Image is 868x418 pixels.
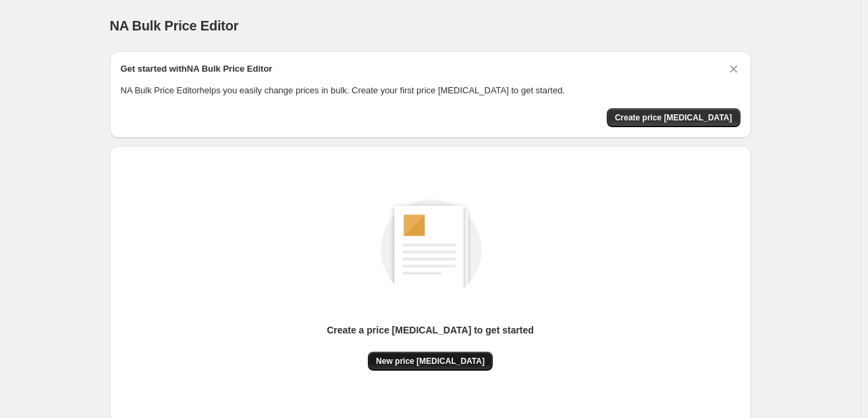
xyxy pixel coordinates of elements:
[368,352,493,371] button: New price [MEDICAL_DATA]
[121,62,273,76] h2: Get started with NA Bulk Price Editor
[727,62,740,76] button: Dismiss card
[121,84,740,97] p: NA Bulk Price Editor helps you easily change prices in bulk. Create your first price [MEDICAL_DAT...
[607,108,740,127] button: Create price change job
[327,323,534,337] p: Create a price [MEDICAL_DATA] to get started
[376,356,485,367] span: New price [MEDICAL_DATA]
[110,18,239,33] span: NA Bulk Price Editor
[615,112,732,123] span: Create price [MEDICAL_DATA]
